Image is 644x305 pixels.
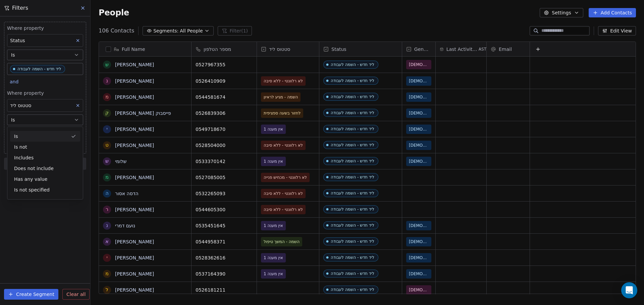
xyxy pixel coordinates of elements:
[331,271,374,276] div: ליד חדש - השמה לעבודה
[115,191,139,196] a: הדסה אסור
[196,206,253,213] span: 0544605300
[264,254,283,261] span: אין מענה 1
[115,287,154,293] a: [PERSON_NAME]
[409,287,429,293] span: [DEMOGRAPHIC_DATA]
[409,94,429,100] span: [DEMOGRAPHIC_DATA]
[105,190,108,197] div: ה
[487,42,530,56] div: Email
[264,271,283,277] span: אין מענה 1
[196,142,253,149] span: 0528504000
[115,110,171,116] a: [PERSON_NAME] פייסבוק
[196,78,253,84] span: 0526410909
[331,46,346,53] span: Status
[409,222,429,229] span: [DEMOGRAPHIC_DATA]
[106,126,107,133] div: י
[264,238,300,245] span: השמה - המשך טיפול
[409,61,429,68] span: [DEMOGRAPHIC_DATA]
[264,174,307,181] span: לא רלוונטי - מכחיש פנייה
[264,190,303,197] span: לא רלוונטי - ללא סיבה
[115,143,154,148] a: [PERSON_NAME]
[499,46,512,53] span: Email
[436,42,486,56] div: Last Activity DateAST
[196,126,253,133] span: 0549718670
[122,46,145,53] span: Full Name
[446,46,477,53] span: Last Activity Date
[7,131,83,195] div: Suggestions
[106,254,107,261] div: י
[115,175,154,180] a: [PERSON_NAME]
[204,46,231,53] span: מספר הטלפון
[196,61,253,68] span: 0527967355
[115,127,154,132] a: [PERSON_NAME]
[196,174,253,181] span: 0527085005
[264,94,298,100] span: השמה - מגיע לראיון
[196,287,253,293] span: 0526181211
[105,142,108,149] div: ט
[196,238,253,245] span: 0544958371
[106,77,108,84] div: נ
[264,78,303,84] span: לא רלוונטי - ללא סיבה
[196,190,253,197] span: 0532265093
[105,158,109,165] div: ש
[105,174,109,181] div: מ
[99,27,134,35] span: 106 Contacts
[196,254,253,261] span: 0528362616
[331,239,374,244] div: ליד חדש - השמה לעבודה
[269,46,290,53] span: סטטוס ליד
[196,110,253,117] span: 0526839306
[115,239,154,244] a: [PERSON_NAME]
[264,126,283,133] span: אין מענה 1
[331,223,374,228] div: ליד חדש - השמה לעבודה
[331,175,374,179] div: ליד חדש - השמה לעבודה
[10,184,80,195] div: Is not specified
[264,110,301,117] span: לחזור בשעה ספציפית
[180,27,203,34] span: All People
[409,110,429,117] span: [DEMOGRAPHIC_DATA]
[105,61,109,68] div: ש
[105,109,109,117] div: ק
[409,271,429,277] span: [DEMOGRAPHIC_DATA]
[10,131,80,142] div: Is
[402,42,435,56] div: Gender
[409,254,429,261] span: [DEMOGRAPHIC_DATA]
[115,78,154,84] a: [PERSON_NAME]
[331,191,374,196] div: ליד חדש - השמה לעבודה
[331,62,374,67] div: ליד חדש - השמה לעבודה
[106,222,108,229] div: נ
[196,94,253,100] span: 0544581674
[331,94,374,99] div: ליד חדש - השמה לעבודה
[192,57,636,294] div: grid
[331,78,374,83] div: ליד חדש - השמה לעבודה
[589,8,636,17] button: Add Contacts
[621,282,637,298] div: Open Intercom Messenger
[409,126,429,133] span: [DEMOGRAPHIC_DATA]
[196,158,253,165] span: 0533370142
[196,271,253,277] span: 0537164390
[115,271,154,277] a: [PERSON_NAME]
[331,207,374,212] div: ליד חדש - השמה לעבודה
[319,42,402,56] div: Status
[409,78,429,84] span: [DEMOGRAPHIC_DATA]
[331,287,374,292] div: ליד חדש - השמה לעבודה
[115,159,126,164] a: שלומי
[598,26,636,35] button: Edit View
[257,42,319,56] div: סטטוס ליד
[10,152,80,163] div: Includes
[10,142,80,152] div: Is not
[264,222,283,229] span: אין מענה 1
[331,143,374,147] div: ליד חדש - השמה לעבודה
[409,158,429,165] span: [DEMOGRAPHIC_DATA]
[115,62,154,67] a: [PERSON_NAME]
[115,255,154,260] a: [PERSON_NAME]
[10,174,80,184] div: Has any value
[331,255,374,260] div: ליד חדש - השמה לעבודה
[115,207,154,212] a: [PERSON_NAME]
[218,26,252,35] button: Filter(1)
[331,127,374,131] div: ליד חדש - השמה לעבודה
[192,42,257,56] div: מספר הטלפון
[106,206,108,213] div: ר
[331,110,374,115] div: ליד חדש - השמה לעבודה
[105,270,109,277] div: מ
[99,57,192,294] div: grid
[99,8,129,18] span: People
